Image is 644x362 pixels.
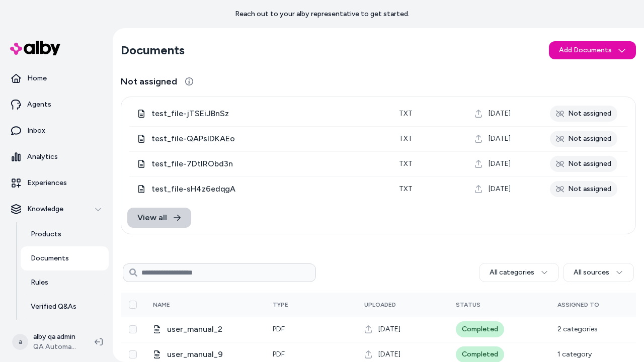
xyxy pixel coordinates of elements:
[399,109,413,118] span: txt
[151,158,383,170] span: test_file-7DtlRObd3n
[550,156,617,172] div: Not assigned
[489,184,511,194] span: [DATE]
[6,326,87,358] button: aalby qa adminQA Automation 1
[378,349,400,359] span: [DATE]
[137,158,383,170] div: test_file-7DtlRObd3n.txt
[33,342,78,352] span: QA Automation 1
[31,229,61,239] p: Products
[235,9,410,19] p: Reach out to your alby representative to get started.
[563,263,634,282] button: All sources
[27,178,67,188] p: Experiences
[479,263,559,282] button: All categories
[137,133,383,145] div: test_file-QAPslDKAEo.txt
[137,212,167,224] span: View all
[127,208,191,228] a: View all
[27,204,63,214] p: Knowledge
[273,301,288,308] span: Type
[4,93,109,117] a: Agents
[151,108,383,120] span: test_file-jTSEiJBnSz
[129,301,137,309] button: Select all
[33,332,78,342] p: alby qa admin
[456,321,504,337] div: Completed
[4,119,109,143] a: Inbox
[490,267,534,278] span: All categories
[21,246,109,270] a: Documents
[574,267,609,278] span: All sources
[153,301,228,309] div: Name
[27,100,51,110] p: Agents
[151,133,383,145] span: test_file-QAPslDKAEo
[378,324,400,334] span: [DATE]
[4,145,109,169] a: Analytics
[167,323,257,335] span: user_manual_2
[121,42,185,58] h2: Documents
[27,152,58,162] p: Analytics
[489,134,511,144] span: [DATE]
[121,74,177,88] span: Not assigned
[489,109,511,119] span: [DATE]
[557,350,592,358] span: 1 category
[456,301,480,308] span: Status
[151,183,383,195] span: test_file-sH4z6edqgA
[550,106,617,122] div: Not assigned
[27,126,45,136] p: Inbox
[31,278,48,288] p: Rules
[364,301,396,308] span: Uploaded
[21,222,109,246] a: Products
[399,185,413,193] span: txt
[489,159,511,169] span: [DATE]
[549,41,636,59] button: Add Documents
[4,197,109,221] button: Knowledge
[31,302,76,312] p: Verified Q&As
[129,325,137,333] button: Select row
[4,66,109,90] a: Home
[21,295,109,319] a: Verified Q&As
[12,334,28,350] span: a
[273,325,285,333] span: pdf
[31,253,69,263] p: Documents
[137,183,383,195] div: test_file-sH4z6edqgA.txt
[21,270,109,295] a: Rules
[27,73,47,83] p: Home
[129,350,137,358] button: Select row
[557,301,599,308] span: Assigned To
[557,325,598,333] span: 2 categories
[10,41,60,55] img: alby Logo
[399,134,413,143] span: txt
[273,350,285,358] span: pdf
[153,323,257,335] div: user_manual_2.pdf
[399,159,413,168] span: txt
[550,181,617,197] div: Not assigned
[167,348,257,360] span: user_manual_9
[137,108,383,120] div: test_file-jTSEiJBnSz.txt
[550,131,617,147] div: Not assigned
[153,348,257,360] div: user_manual_9.pdf
[4,171,109,195] a: Experiences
